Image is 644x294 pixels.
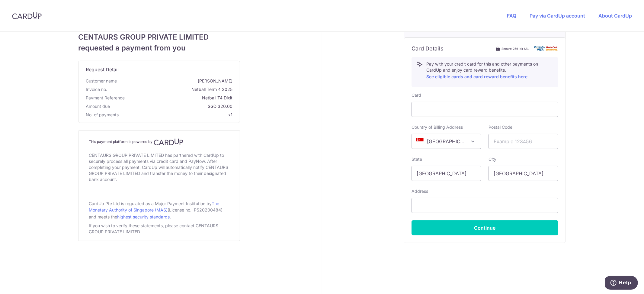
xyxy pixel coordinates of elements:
[228,112,232,117] span: x1
[86,95,125,100] span: translation missing: en.payment_reference
[412,45,444,52] h6: Card Details
[86,78,117,84] span: Customer name
[412,134,481,149] span: Singapore
[426,61,553,80] p: Pay with your credit card for this and other payments on CardUp and enjoy card reward benefits.
[412,156,422,162] label: State
[86,66,119,73] span: translation missing: en.request_detail
[89,199,229,221] div: CardUp Pte Ltd is regulated as a Major Payment Institution by (License no.: PS20200484) and meets...
[110,86,232,92] span: Netball Term 4 2025
[127,95,232,101] span: Netball T4 Dixit
[598,13,632,19] a: About CardUp
[417,106,553,113] iframe: Secure card payment input frame
[112,103,232,109] span: SGD 320.00
[154,138,183,146] img: CardUp
[89,138,229,146] h4: This payment platform is powered by
[412,124,463,130] label: Country of Billing Address
[12,12,42,19] img: CardUp
[426,74,527,79] a: See eligible cards and card reward benefits here
[489,124,512,130] label: Postal Code
[489,134,558,149] input: Example 123456
[89,151,229,184] div: CENTAURS GROUP PRIVATE LIMITED has partnered with CardUp to securely process all payments via cre...
[78,43,240,53] span: requested a payment from you
[119,78,232,84] span: [PERSON_NAME]
[78,32,240,43] span: CENTAURS GROUP PRIVATE LIMITED
[605,276,638,291] iframe: Opens a widget where you can find more information
[89,221,229,236] div: If you wish to verify these statements, please contact CENTAURS GROUP PRIVATE LIMITED.
[86,86,107,92] span: Invoice no.
[530,13,585,19] a: Pay via CardUp account
[501,46,529,51] span: Secure 256-bit SSL
[412,188,428,194] label: Address
[86,103,110,109] span: Amount due
[117,214,170,219] a: highest security standards
[489,156,496,162] label: City
[86,112,119,118] span: No. of payments
[534,46,558,51] img: card secure
[412,134,481,149] span: Singapore
[507,13,516,19] a: FAQ
[412,220,558,235] button: Continue
[412,92,421,98] label: Card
